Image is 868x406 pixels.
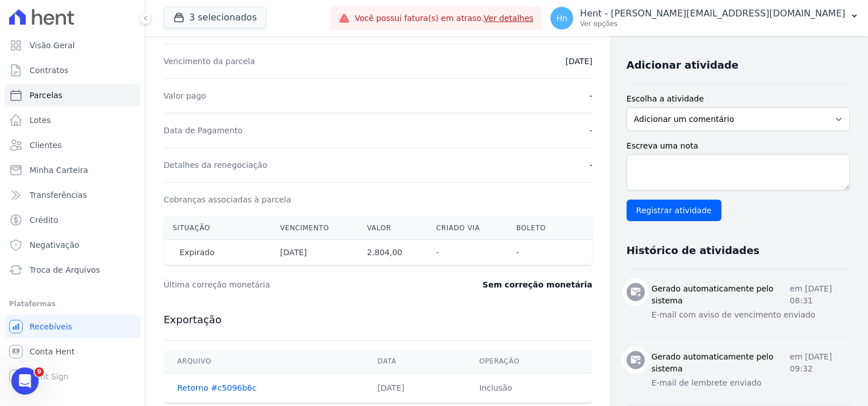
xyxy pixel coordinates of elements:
span: Lotes [30,115,51,126]
dd: [DATE] [565,56,592,67]
p: E-mail de lembrete enviado [652,377,850,389]
h3: Adicionar atividade [627,58,738,72]
a: Lotes [5,109,140,132]
h3: Gerado automaticamente pelo sistema [652,351,790,375]
label: Escolha a atividade [627,93,850,105]
dt: Valor pago [164,90,206,102]
th: Operação [466,350,592,373]
button: Hn Hent - [PERSON_NAME][EMAIL_ADDRESS][DOMAIN_NAME] Ver opções [541,2,868,34]
span: Crédito [30,214,59,226]
p: em [DATE] 08:31 [790,283,850,307]
h3: Gerado automaticamente pelo sistema [652,283,790,307]
span: Negativação [30,239,80,251]
a: Clientes [5,134,140,157]
dd: - [590,90,592,102]
dt: Data de Pagamento [164,125,243,136]
a: Negativação [5,234,140,256]
a: Ver detalhes [484,14,534,23]
a: Transferências [5,184,140,206]
span: Troca de Arquivos [30,264,100,276]
span: Clientes [30,139,61,151]
th: Vencimento [271,217,358,240]
a: Conta Hent [5,340,140,363]
th: Arquivo [164,350,364,373]
p: Ver opções [580,19,845,28]
span: Minha Carteira [30,164,88,176]
span: Você possui fatura(s) em atraso. [354,12,533,24]
p: E-mail com aviso de vencimento enviado [652,309,850,321]
span: Transferências [30,189,87,201]
span: 9 [35,367,44,377]
dt: Cobranças associadas à parcela [164,194,291,205]
dd: - [590,159,592,171]
span: Recebíveis [30,321,72,332]
a: Crédito [5,209,140,231]
span: Expirado [173,247,222,258]
th: [DATE] [271,240,358,265]
a: Recebíveis [5,315,140,338]
td: Inclusão [466,373,592,403]
dt: Última correção monetária [164,279,417,290]
h3: Exportação [164,313,592,327]
span: Contratos [30,65,68,76]
input: Registrar atividade [627,200,721,221]
span: Visão Geral [30,40,75,51]
th: 2.804,00 [358,240,427,265]
dd: - [590,125,592,136]
th: Valor [358,217,427,240]
th: Criado via [427,217,507,240]
label: Escreva uma nota [627,140,850,152]
h3: Histórico de atividades [627,244,759,257]
a: Visão Geral [5,34,140,57]
a: Troca de Arquivos [5,259,140,281]
p: Hent - [PERSON_NAME][EMAIL_ADDRESS][DOMAIN_NAME] [580,8,845,19]
span: Conta Hent [30,346,74,357]
iframe: Intercom live chat [11,367,39,395]
button: 3 selecionados [164,7,266,28]
th: - [507,240,569,265]
dt: Vencimento da parcela [164,56,255,67]
a: Contratos [5,59,140,82]
th: Situação [164,217,271,240]
div: Plataformas [9,297,136,311]
th: Boleto [507,217,569,240]
a: Minha Carteira [5,159,140,181]
th: Data [364,350,466,373]
p: em [DATE] 09:32 [790,351,850,375]
td: [DATE] [364,373,466,403]
span: Hn [556,14,567,22]
span: Parcelas [30,90,62,101]
dt: Detalhes da renegociação [164,159,268,171]
a: Retorno #c5096b6c [177,383,257,392]
dd: Sem correção monetária [482,279,592,290]
a: Parcelas [5,84,140,107]
th: - [427,240,507,265]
